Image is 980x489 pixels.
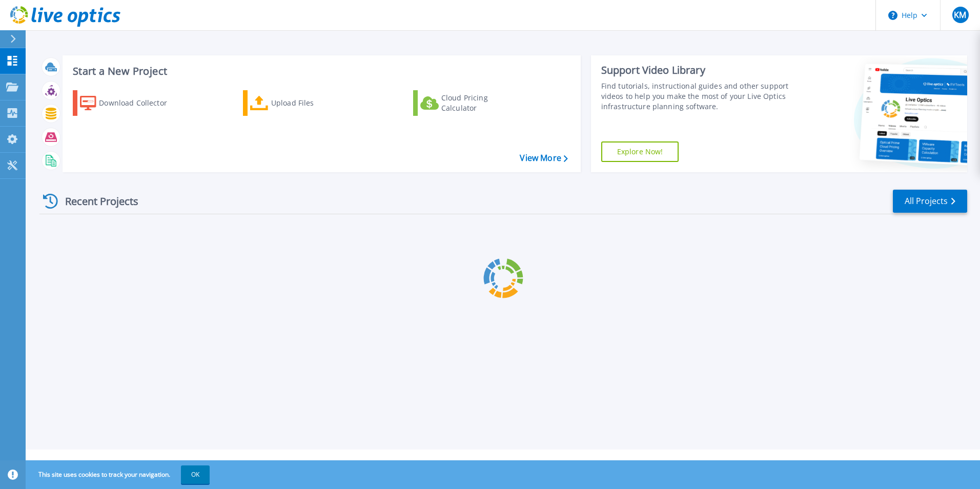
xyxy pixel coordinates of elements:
[73,90,187,116] a: Download Collector
[271,93,353,113] div: Upload Files
[893,190,967,213] a: All Projects
[28,465,210,484] span: This site uses cookies to track your navigation.
[441,93,523,113] div: Cloud Pricing Calculator
[601,81,793,112] div: Find tutorials, instructional guides and other support videos to help you make the most of your L...
[954,11,966,19] span: KM
[181,465,210,484] button: OK
[39,189,152,214] div: Recent Projects
[99,93,181,113] div: Download Collector
[73,66,567,77] h3: Start a New Project
[601,141,679,162] a: Explore Now!
[520,153,567,163] a: View More
[413,90,527,116] a: Cloud Pricing Calculator
[243,90,357,116] a: Upload Files
[601,64,793,77] div: Support Video Library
